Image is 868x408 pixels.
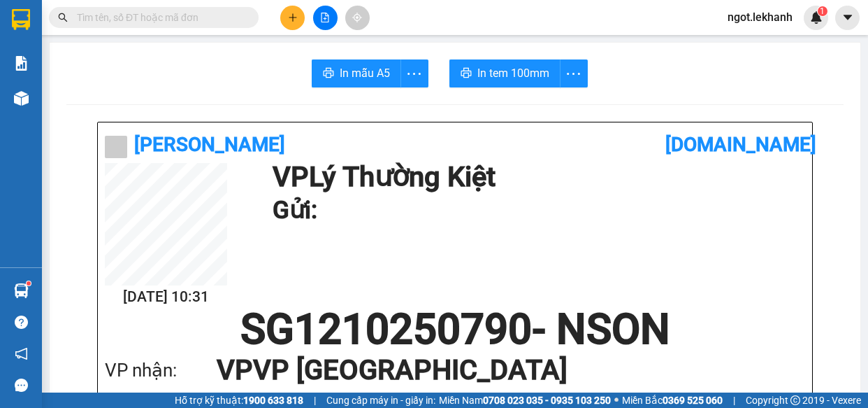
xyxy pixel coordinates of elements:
[15,379,28,392] span: message
[77,10,242,25] input: Tìm tên, số ĐT hoặc mã đơn
[14,56,29,71] img: solution-icon
[323,67,334,80] span: printer
[14,91,29,106] img: warehouse-icon
[314,393,316,408] span: |
[175,393,303,408] span: Hỗ trợ kỹ thuật:
[352,13,362,22] span: aim
[105,356,217,385] div: VP nhận:
[461,67,472,80] span: printer
[483,395,611,406] strong: 0708 023 035 - 0935 103 250
[733,393,735,408] span: |
[449,59,560,87] button: printerIn tem 100mm
[622,393,723,408] span: Miền Bắc
[243,395,303,406] strong: 1900 633 818
[320,13,330,22] span: file-add
[716,8,804,26] span: ngot.lekhanh
[439,393,611,408] span: Miền Nam
[217,351,777,390] h1: VP VP [GEOGRAPHIC_DATA]
[820,6,825,16] span: 1
[105,309,805,351] h1: SG1210250790 - NSON
[401,65,428,83] span: more
[15,347,28,360] span: notification
[790,395,800,405] span: copyright
[614,398,619,403] span: ⚪️
[288,13,298,22] span: plus
[280,6,305,30] button: plus
[58,13,68,22] span: search
[400,59,428,87] button: more
[105,286,227,309] h2: [DATE] 10:31
[134,133,285,156] b: [PERSON_NAME]
[12,9,30,30] img: logo-vxr
[313,6,338,30] button: file-add
[326,393,435,408] span: Cung cấp máy in - giấy in:
[663,395,723,406] strong: 0369 525 060
[810,11,823,24] img: icon-new-feature
[560,59,588,87] button: more
[340,64,390,82] span: In mẫu A5
[477,64,549,82] span: In tem 100mm
[14,283,29,298] img: warehouse-icon
[665,133,816,156] b: [DOMAIN_NAME]
[560,65,587,83] span: more
[841,11,854,24] span: caret-down
[27,281,31,286] sup: 1
[345,6,370,30] button: aim
[818,6,827,16] sup: 1
[312,59,401,87] button: printerIn mẫu A5
[273,191,798,230] h1: Gửi:
[15,316,28,329] span: question-circle
[273,163,798,191] h1: VP Lý Thường Kiệt
[835,6,860,30] button: caret-down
